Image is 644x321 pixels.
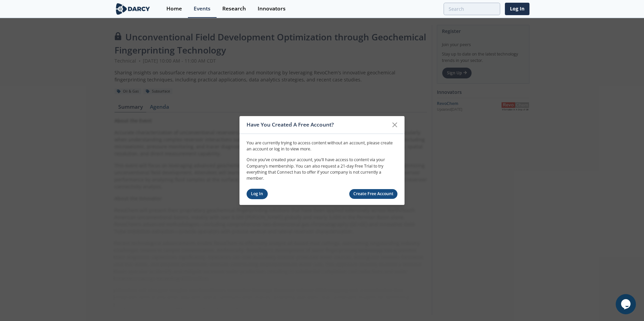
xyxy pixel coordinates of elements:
[115,3,151,15] img: logo-wide.svg
[616,294,637,314] iframe: chat widget
[194,6,211,11] div: Events
[444,3,500,15] input: Advanced Search
[247,157,397,182] p: Once you’ve created your account, you’ll have access to content via your Company’s membership. Yo...
[349,189,398,199] a: Create Free Account
[222,6,246,11] div: Research
[247,140,397,152] p: You are currently trying to access content without an account, please create an account or log in...
[505,3,529,15] a: Log In
[247,189,268,199] a: Log In
[247,118,388,131] div: Have You Created A Free Account?
[166,6,182,11] div: Home
[258,6,286,11] div: Innovators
